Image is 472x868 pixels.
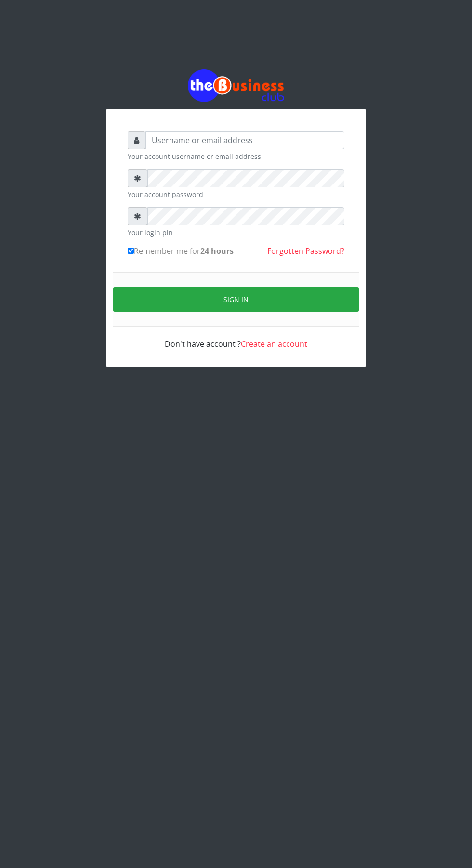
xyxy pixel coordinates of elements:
[128,248,134,254] input: Remember me for24 hours
[113,287,359,312] button: Sign in
[200,246,234,256] b: 24 hours
[128,151,344,161] small: Your account username or email address
[128,227,344,237] small: Your login pin
[128,245,234,257] label: Remember me for
[241,339,307,349] a: Create an account
[267,246,344,256] a: Forgotten Password?
[128,327,344,350] div: Don't have account ?
[128,189,344,199] small: Your account password
[145,131,344,149] input: Username or email address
